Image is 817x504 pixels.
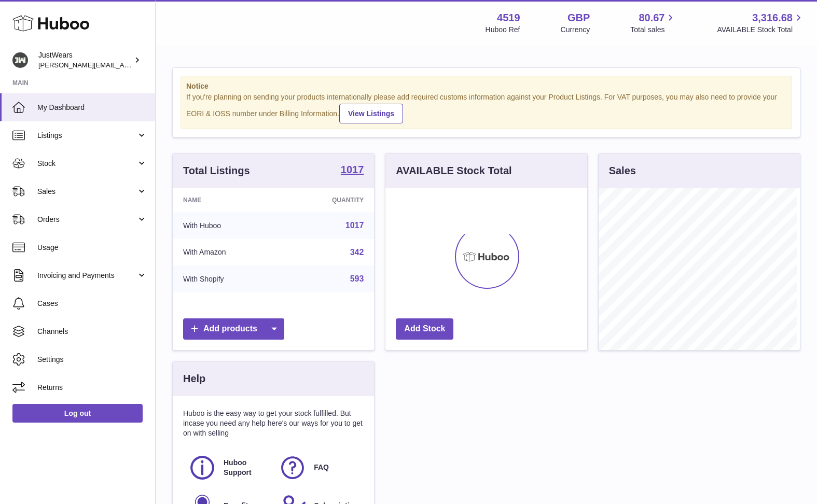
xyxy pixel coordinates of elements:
[497,11,520,25] strong: 4519
[186,81,786,91] strong: Notice
[37,131,136,141] span: Listings
[37,383,147,393] span: Returns
[314,463,329,472] span: FAQ
[283,188,375,212] th: Quantity
[183,318,284,340] a: Add products
[173,239,283,266] td: With Amazon
[486,25,520,35] div: Huboo Ref
[341,164,364,177] a: 1017
[37,243,147,253] span: Usage
[717,11,805,35] a: 3,316.68 AVAILABLE Stock Total
[37,159,136,169] span: Stock
[567,11,590,25] strong: GBP
[37,103,147,113] span: My Dashboard
[37,187,136,197] span: Sales
[279,454,358,482] a: FAQ
[639,11,664,25] span: 80.67
[37,299,147,309] span: Cases
[12,52,28,68] img: josh@just-wears.com
[38,50,132,70] div: JustWears
[396,164,511,178] h3: AVAILABLE Stock Total
[188,454,268,482] a: Huboo Support
[350,248,364,257] a: 342
[183,164,250,178] h3: Total Listings
[561,25,590,35] div: Currency
[717,25,805,35] span: AVAILABLE Stock Total
[37,215,136,225] span: Orders
[183,372,205,386] h3: Help
[186,92,786,123] div: If you're planning on sending your products internationally please add required customs informati...
[609,164,636,178] h3: Sales
[12,404,143,423] a: Log out
[37,355,147,365] span: Settings
[183,409,364,438] p: Huboo is the easy way to get your stock fulfilled. But incase you need any help here's our ways f...
[37,271,136,281] span: Invoicing and Payments
[630,11,676,35] a: 80.67 Total sales
[630,25,676,35] span: Total sales
[396,318,453,340] a: Add Stock
[173,265,283,292] td: With Shopify
[339,104,403,123] a: View Listings
[173,212,283,239] td: With Huboo
[37,327,147,337] span: Channels
[345,221,364,230] a: 1017
[224,458,267,478] span: Huboo Support
[38,61,208,69] span: [PERSON_NAME][EMAIL_ADDRESS][DOMAIN_NAME]
[341,164,364,175] strong: 1017
[173,188,283,212] th: Name
[752,11,793,25] span: 3,316.68
[350,274,364,283] a: 593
